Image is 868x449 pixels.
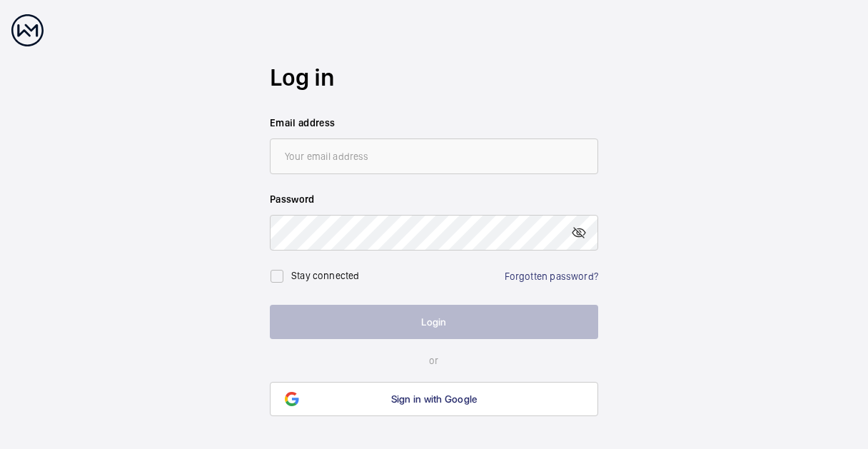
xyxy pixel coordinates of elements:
[270,138,598,174] input: Your email address
[270,305,598,339] button: Login
[270,192,598,206] label: Password
[391,393,478,405] span: Sign in with Google
[270,353,598,368] p: or
[270,61,598,94] h2: Log in
[291,270,360,281] label: Stay connected
[270,116,598,130] label: Email address
[505,271,598,282] a: Forgotten password?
